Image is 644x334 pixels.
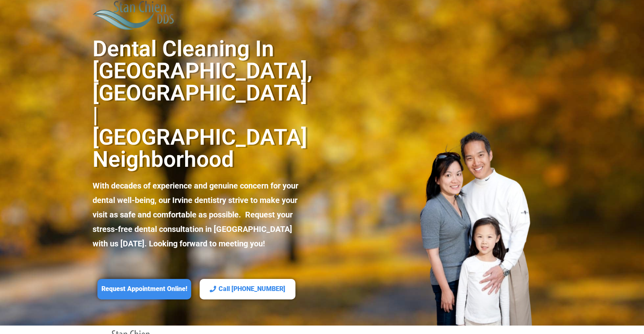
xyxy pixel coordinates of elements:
[101,285,187,293] span: Request Appointment Online!
[219,285,285,293] span: Call [PHONE_NUMBER]
[200,279,295,299] a: Call [PHONE_NUMBER]
[93,38,299,170] h2: Dental Cleaning in [GEOGRAPHIC_DATA], [GEOGRAPHIC_DATA] | [GEOGRAPHIC_DATA] Neighborhood
[97,279,191,299] a: Request Appointment Online!
[93,178,299,251] p: With decades of experience and genuine concern for your dental well-being, our Irvine dentistry s...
